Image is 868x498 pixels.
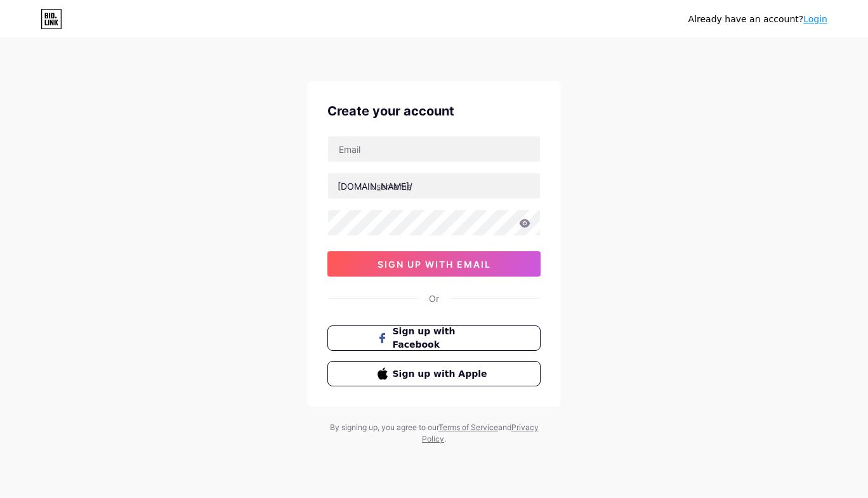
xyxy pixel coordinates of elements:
span: Sign up with Apple [393,367,491,381]
input: username [328,173,540,199]
button: sign up with email [327,251,541,277]
span: Sign up with Facebook [393,325,491,351]
div: Create your account [327,102,541,121]
div: [DOMAIN_NAME]/ [338,180,412,193]
button: Sign up with Apple [327,361,541,386]
span: sign up with email [378,259,491,270]
input: Email [328,136,540,162]
a: Login [803,14,827,24]
a: Terms of Service [438,423,498,432]
div: Or [429,292,439,305]
button: Sign up with Facebook [327,325,541,351]
div: Already have an account? [688,13,827,26]
div: By signing up, you agree to our and . [326,422,542,445]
